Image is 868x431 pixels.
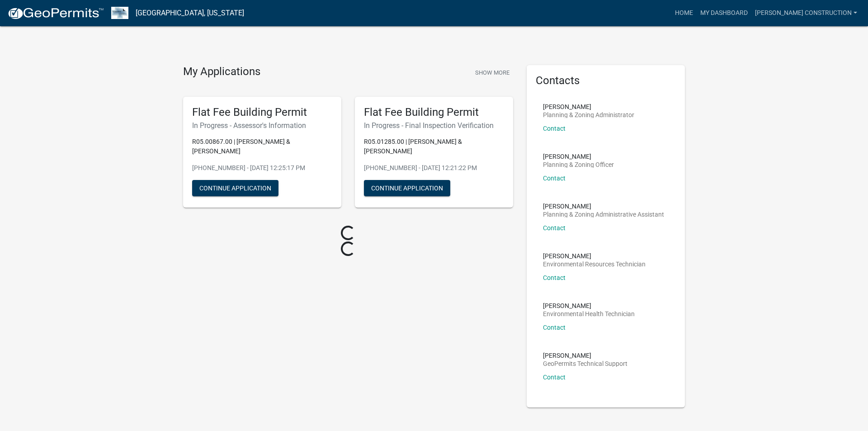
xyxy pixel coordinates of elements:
p: [PERSON_NAME] [543,104,634,110]
p: Environmental Resources Technician [543,261,646,267]
a: Contact [543,175,566,182]
p: GeoPermits Technical Support [543,360,627,367]
h6: In Progress - Final Inspection Verification [364,121,504,130]
a: Contact [543,224,566,232]
a: Contact [543,274,566,281]
button: Continue Application [192,180,278,196]
p: [PHONE_NUMBER] - [DATE] 12:21:22 PM [364,163,504,173]
p: Planning & Zoning Administrator [543,112,634,118]
p: [PHONE_NUMBER] - [DATE] 12:25:17 PM [192,163,332,173]
button: Continue Application [364,180,450,196]
a: Contact [543,374,566,381]
a: [PERSON_NAME] Construction [751,5,861,22]
p: R05.01285.00 | [PERSON_NAME] & [PERSON_NAME] [364,137,504,156]
p: [PERSON_NAME] [543,203,664,209]
p: [PERSON_NAME] [543,303,635,309]
p: R05.00867.00 | [PERSON_NAME] & [PERSON_NAME] [192,137,332,156]
p: [PERSON_NAME] [543,153,614,160]
h6: In Progress - Assessor's Information [192,121,332,130]
h5: Flat Fee Building Permit [364,106,504,119]
a: My Dashboard [697,5,751,22]
h4: My Applications [183,65,260,79]
a: Contact [543,324,566,331]
p: Planning & Zoning Administrative Assistant [543,211,664,218]
p: [PERSON_NAME] [543,352,627,359]
a: [GEOGRAPHIC_DATA], [US_STATE] [136,5,244,21]
a: Contact [543,125,566,132]
h5: Contacts [536,74,676,87]
a: Home [671,5,697,22]
img: Wabasha County, Minnesota [111,7,128,19]
h5: Flat Fee Building Permit [192,106,332,119]
p: Planning & Zoning Officer [543,161,614,168]
p: [PERSON_NAME] [543,253,646,259]
p: Environmental Health Technician [543,311,635,317]
button: Show More [472,65,513,80]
